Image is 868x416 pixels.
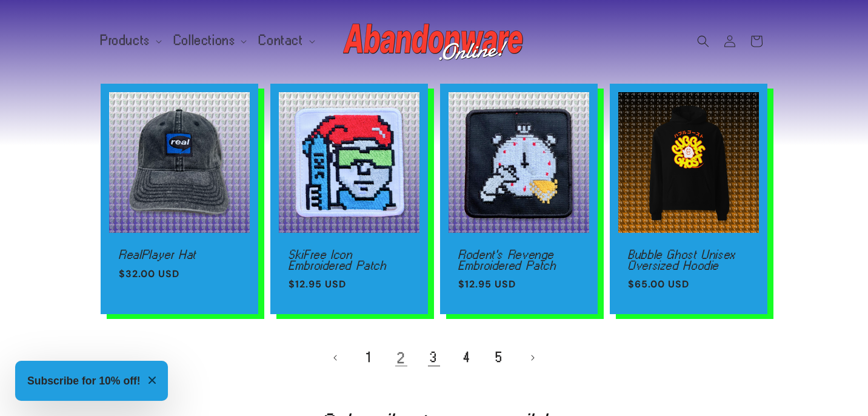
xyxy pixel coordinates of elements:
[628,249,749,270] a: Bubble Ghost Unisex Oversized Hoodie
[259,35,303,46] span: Contact
[486,344,513,371] a: Page 5
[355,344,382,371] a: Page 1
[289,249,410,270] a: SkiFree Icon Embroidered Patch
[174,35,236,46] span: Collections
[388,344,415,371] a: Page 2
[453,344,480,371] a: Page 4
[322,344,349,371] a: Previous page
[343,17,525,65] img: Abandonware
[101,35,150,46] span: Products
[519,344,546,371] a: Next page
[458,249,579,270] a: Rodent's Revenge Embroidered Patch
[101,344,767,371] nav: Pagination
[421,344,447,371] a: Page 3
[93,28,167,53] summary: Products
[119,249,240,260] a: RealPlayer Hat
[339,12,530,70] a: Abandonware
[167,28,252,53] summary: Collections
[690,28,716,55] summary: Search
[252,28,319,53] summary: Contact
